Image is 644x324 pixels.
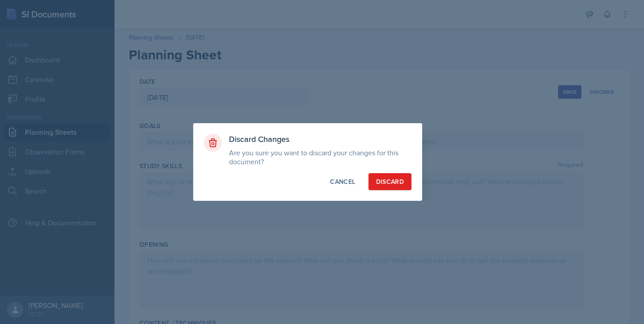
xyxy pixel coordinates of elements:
div: Cancel [330,177,355,186]
button: Cancel [322,173,363,190]
button: Discard [369,173,411,190]
p: Are you sure you want to discard your changes for this document? [229,148,411,166]
div: Discard [376,177,404,186]
h3: Discard Changes [229,134,411,145]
